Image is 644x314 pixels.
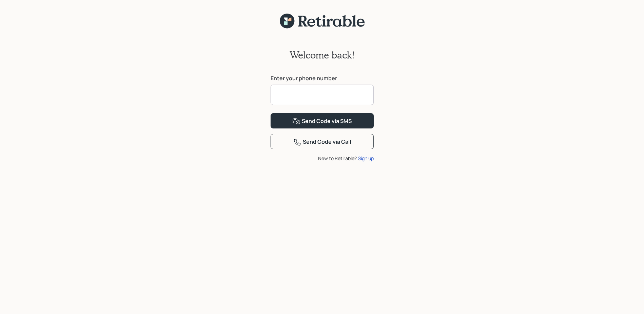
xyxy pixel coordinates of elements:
div: New to Retirable? [271,155,374,162]
div: Send Code via Call [293,138,351,146]
h2: Welcome back! [290,49,355,61]
div: Sign up [358,155,374,162]
label: Enter your phone number [271,74,374,82]
button: Send Code via SMS [271,113,374,128]
button: Send Code via Call [271,134,374,149]
div: Send Code via SMS [292,117,352,125]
